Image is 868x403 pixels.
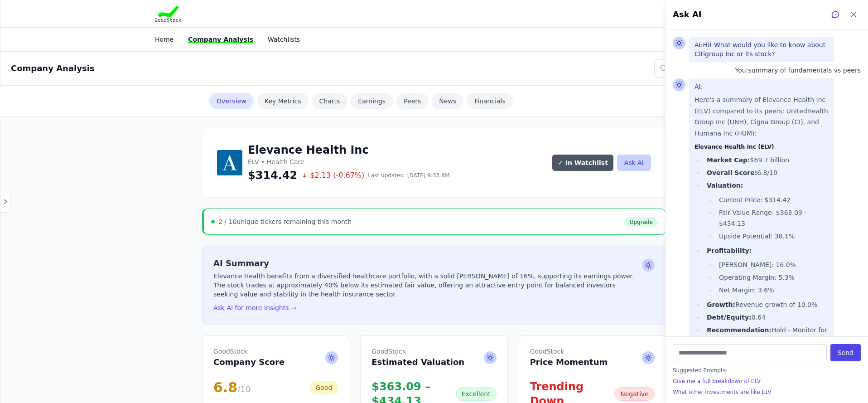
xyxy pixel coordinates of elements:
a: Home [155,36,174,43]
strong: Valuation: [707,182,743,189]
a: Company Analysis [188,36,253,43]
li: Net Margin: 3.6% [716,285,829,296]
p: Here's a summary of Elevance Health Inc (ELV) compared to its peers: UnitedHealth Group Inc (UNH)... [694,94,829,139]
strong: Profitability: [707,247,752,254]
div: summary of fundamentals vs peers [673,66,861,75]
button: ✓ In Watchlist [552,155,613,171]
div: unique tickers remaining this month [218,217,352,226]
p: Elevance Health benefits from a diversified healthcare portfolio, with a solid [PERSON_NAME] of 1... [213,272,638,299]
a: Overview [209,93,254,109]
span: AI: [694,83,703,90]
span: /10 [237,384,251,394]
a: Charts [312,93,347,109]
h2: Company Score [213,347,285,369]
strong: Market Cap: [707,156,750,164]
span: Ask AI [642,351,655,364]
div: 6.8 [213,379,251,396]
div: Hi! What would you like to know about Citigroup Inc or its stock? [689,37,834,62]
span: You: [735,67,748,74]
h2: Price Momentum [530,347,608,369]
li: Hold - Monitor for improvement [704,325,829,347]
li: 6.8/10 [704,167,829,179]
span: Last updated: [DATE] 9:33 AM [368,172,449,179]
span: $314.42 [248,168,297,183]
li: [PERSON_NAME]: 16.0% [716,259,829,271]
a: Earnings [351,93,393,109]
img: Goodstock Logo [155,5,181,22]
div: Negative [614,387,655,401]
h1: Elevance Health Inc [248,143,450,157]
strong: Overall Score: [707,169,757,176]
span: AI: [694,41,703,49]
a: Upgrade [624,217,658,227]
span: Ask AI [325,351,338,364]
strong: Recommendation: [707,326,772,334]
p: ELV • Health Care [248,157,450,166]
span: Ask AI [642,259,655,272]
strong: Debt/Equity: [707,314,752,321]
span: 2 / 10 [218,218,236,225]
h2: Ask AI [673,8,702,21]
a: News [432,93,463,109]
li: Current Price: $314.42 [716,194,829,206]
button: What other investments are like ELV [673,388,861,396]
div: Good [309,381,338,394]
button: Give me a full breakdown of ELV [673,378,861,385]
span: GoodStock [371,347,464,356]
li: Revenue growth of 10.0% [704,299,829,311]
li: 0.64 [704,312,829,323]
span: GoodStock [213,347,285,356]
button: Ask AI for more insights → [213,303,296,312]
span: Ask AI [484,351,497,364]
div: Excellent [456,387,497,401]
li: Operating Margin: 5.3% [716,272,829,283]
a: Watchlists [268,36,300,43]
a: Peers [396,93,428,109]
h2: Company Analysis [11,62,95,75]
span: $2.13 (-0.67%) [301,170,364,181]
li: Fair Value Range: $363.09 - $434.13 [716,207,829,229]
button: Ask AI [617,155,651,171]
h3: Elevance Health Inc (ELV) [694,143,829,151]
a: Financials [467,93,513,109]
button: Send [830,344,861,361]
span: Suggested Prompts: [673,367,861,374]
strong: Growth: [707,301,735,308]
h2: Estimated Valuation [371,347,464,369]
li: Upside Potential: 38.1% [716,231,829,242]
img: Elevance Health Inc Logo [217,150,242,175]
h2: AI Summary [213,257,638,270]
a: Key Metrics [257,93,309,109]
li: $69.7 billion [704,155,829,166]
span: GoodStock [530,347,608,356]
